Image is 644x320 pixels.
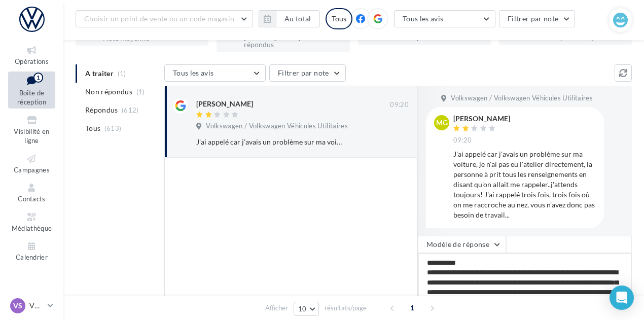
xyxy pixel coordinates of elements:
p: VW ST OMER [29,301,44,311]
span: 1 [404,300,420,316]
span: Répondus [85,105,118,115]
span: Campagnes [14,166,50,174]
span: Mg [436,118,448,128]
button: Choisir un point de vente ou un code magasin [76,10,253,27]
span: Non répondus [85,87,132,97]
div: J'ai appelé car j'avais un problème sur ma voiture, je n'ai pas eu l'atelier directement, la pers... [196,137,343,147]
span: Tous les avis [403,14,444,23]
button: Au total [259,10,320,27]
span: (613) [104,124,122,132]
a: Médiathèque [8,209,55,234]
span: résultats/page [325,303,367,313]
div: [PERSON_NAME] non répondus [244,34,341,48]
span: Opérations [15,57,49,65]
a: VS VW ST OMER [8,296,55,315]
span: VS [13,301,22,311]
div: 1 [33,73,43,83]
button: Tous les avis [394,10,495,27]
a: Opérations [8,43,55,67]
span: Contacts [18,195,46,203]
button: Filtrer par note [499,10,576,27]
span: Tous les avis [173,68,214,77]
span: Volkswagen / Volkswagen Véhicules Utilitaires [206,122,348,131]
span: Boîte de réception [17,89,46,106]
a: Contacts [8,180,55,205]
button: Filtrer par note [269,64,346,82]
a: Boîte de réception1 [8,72,55,109]
span: Tous [85,123,100,133]
a: Calendrier [8,238,55,263]
span: 09:20 [453,136,472,145]
span: Médiathèque [12,224,52,232]
button: Au total [276,10,320,27]
span: (612) [122,106,139,114]
span: Afficher [265,303,288,313]
span: 10 [298,305,307,313]
button: 10 [294,302,319,316]
span: Choisir un point de vente ou un code magasin [84,14,234,23]
a: Visibilité en ligne [8,113,55,147]
span: Volkswagen / Volkswagen Véhicules Utilitaires [451,94,593,103]
span: 09:20 [390,100,409,110]
span: Visibilité en ligne [14,127,49,145]
div: [PERSON_NAME] [196,99,253,109]
button: Tous les avis [164,64,266,82]
span: (1) [136,88,145,96]
div: Tous [326,8,352,29]
a: Campagnes [8,151,55,176]
button: Modèle de réponse [418,236,506,253]
div: [PERSON_NAME] [453,115,510,122]
div: J'ai appelé car j'avais un problème sur ma voiture, je n'ai pas eu l'atelier directement, la pers... [453,149,596,220]
span: Calendrier [16,253,48,261]
div: Open Intercom Messenger [610,286,634,310]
